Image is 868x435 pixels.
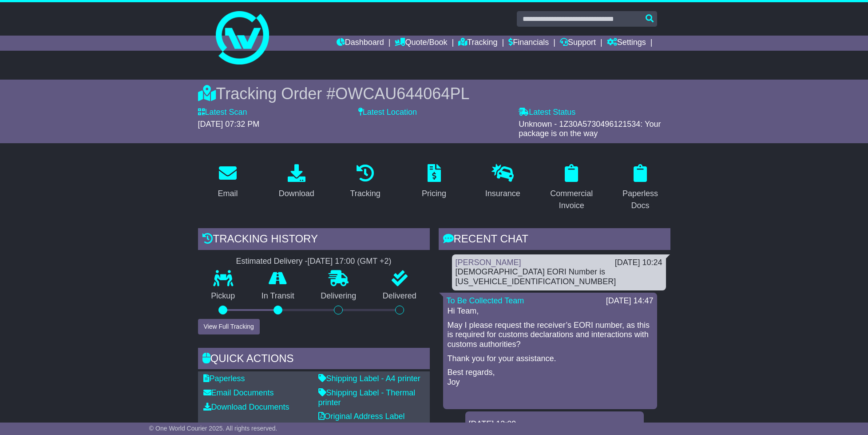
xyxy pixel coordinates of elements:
[308,291,370,301] p: Delivering
[198,84,670,103] div: Tracking Order #
[448,321,653,350] p: May I please request the receiver’s EORI number, as this is required for customs declarations and...
[480,161,526,203] a: Insurance
[203,388,274,397] a: Email Documents
[198,291,249,301] p: Pickup
[335,85,469,103] span: OWCAU644064PL
[212,161,243,203] a: Email
[607,36,646,51] a: Settings
[203,403,289,411] a: Download Documents
[279,188,314,200] div: Download
[273,161,320,203] a: Download
[519,120,661,138] span: Unknown - 1Z30A5730496121534: Your package is on the way
[615,258,662,268] div: [DATE] 10:24
[508,36,549,51] a: Financials
[248,291,308,301] p: In Transit
[448,354,653,364] p: Thank you for your assistance.
[318,412,405,421] a: Original Address Label
[422,188,446,200] div: Pricing
[198,348,430,372] div: Quick Actions
[542,161,602,215] a: Commercial Invoice
[616,188,665,212] div: Paperless Docs
[218,188,238,200] div: Email
[456,267,662,286] div: [DEMOGRAPHIC_DATA] EORI Number is [US_VEHICLE_IDENTIFICATION_NUMBER]
[456,258,521,267] a: [PERSON_NAME]
[448,306,653,316] p: Hi Team,
[447,296,524,305] a: To Be Collected Team
[358,108,417,117] label: Latest Location
[344,161,386,203] a: Tracking
[485,188,520,200] div: Insurance
[198,257,430,266] div: Estimated Delivery -
[318,388,416,407] a: Shipping Label - Thermal printer
[560,36,596,51] a: Support
[198,319,260,334] button: View Full Tracking
[448,368,653,387] p: Best regards, Joy
[469,419,640,429] div: [DATE] 13:09
[198,108,247,117] label: Latest Scan
[458,36,497,51] a: Tracking
[308,257,392,266] div: [DATE] 17:00 (GMT +2)
[606,296,654,306] div: [DATE] 14:47
[337,36,384,51] a: Dashboard
[198,120,260,129] span: [DATE] 07:32 PM
[395,36,447,51] a: Quote/Book
[350,188,380,200] div: Tracking
[149,425,277,432] span: © One World Courier 2025. All rights reserved.
[416,161,452,203] a: Pricing
[318,374,420,383] a: Shipping Label - A4 printer
[369,291,430,301] p: Delivered
[203,374,245,383] a: Paperless
[439,228,670,252] div: RECENT CHAT
[547,188,596,212] div: Commercial Invoice
[519,108,575,117] label: Latest Status
[198,228,430,252] div: Tracking history
[610,161,670,215] a: Paperless Docs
